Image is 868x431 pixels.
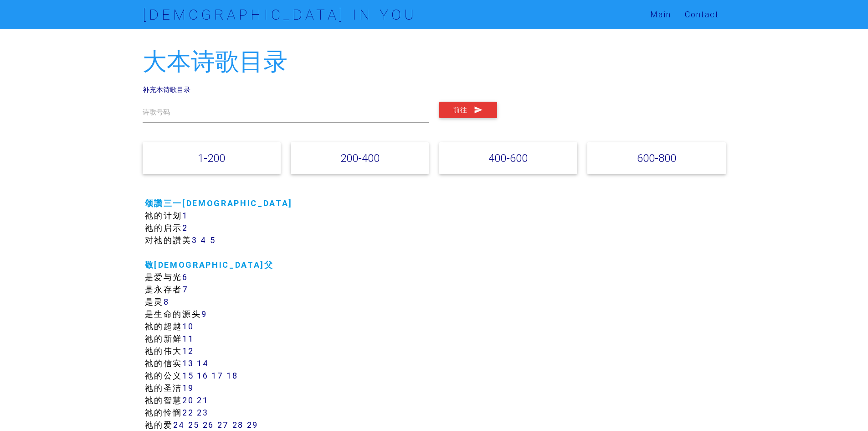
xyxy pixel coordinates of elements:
h2: 大本诗歌目录 [143,48,726,75]
a: 14 [197,358,209,369]
a: 16 [197,370,208,381]
a: 5 [210,235,216,245]
a: 28 [232,420,244,430]
a: 26 [203,420,214,430]
a: 颂讚三一[DEMOGRAPHIC_DATA] [145,198,293,208]
a: 19 [182,383,194,393]
a: 补充本诗歌目录 [143,85,190,94]
a: 25 [188,420,200,430]
a: 4 [200,235,207,245]
button: 前往 [439,102,497,118]
a: 17 [211,370,223,381]
a: 24 [173,420,185,430]
a: 600-800 [637,151,676,165]
a: 27 [217,420,229,430]
a: 6 [182,272,188,282]
a: 20 [182,395,194,405]
a: 13 [182,358,194,369]
a: 18 [226,370,238,381]
a: 10 [182,321,194,332]
a: 2 [182,223,188,233]
a: 3 [192,235,198,245]
a: 11 [182,333,194,344]
a: 29 [247,420,258,430]
a: 1-200 [198,151,225,165]
a: 21 [197,395,208,405]
a: 400-600 [488,151,528,165]
a: 9 [201,309,207,319]
a: 15 [182,370,194,381]
a: 12 [182,346,194,356]
a: 1 [182,210,188,221]
a: 敬[DEMOGRAPHIC_DATA]父 [145,260,274,270]
a: 7 [182,284,189,295]
a: 23 [197,407,208,418]
a: 22 [182,407,194,418]
a: 200-400 [340,151,380,165]
a: 8 [164,296,169,307]
label: 诗歌号码 [143,107,170,118]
